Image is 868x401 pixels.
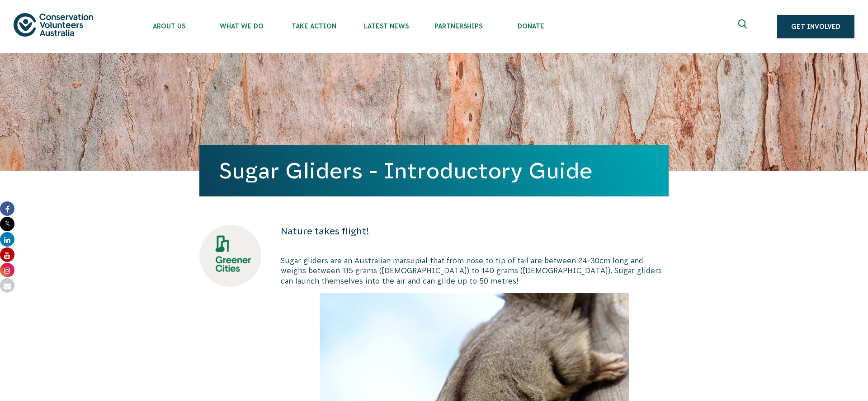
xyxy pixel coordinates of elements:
a: Get Involved [777,15,854,38]
button: Expand search box Close search box [733,16,755,37]
span: Expand search box [738,19,750,34]
h1: Sugar Gliders - Introductory Guide [219,159,649,183]
span: Sugar gliders are an Australian marsupial that from nose to tip of tail are between 24-30cm long ... [281,256,662,285]
span: Latest News [350,23,422,30]
span: What We Do [205,23,278,30]
span: About Us [133,23,205,30]
span: Take Action [278,23,350,30]
img: Greener Cities [199,225,261,287]
span: Partnerships [422,23,495,30]
img: logo.svg [14,13,93,36]
p: Nature takes flight! [281,225,669,238]
span: Donate [495,23,567,30]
